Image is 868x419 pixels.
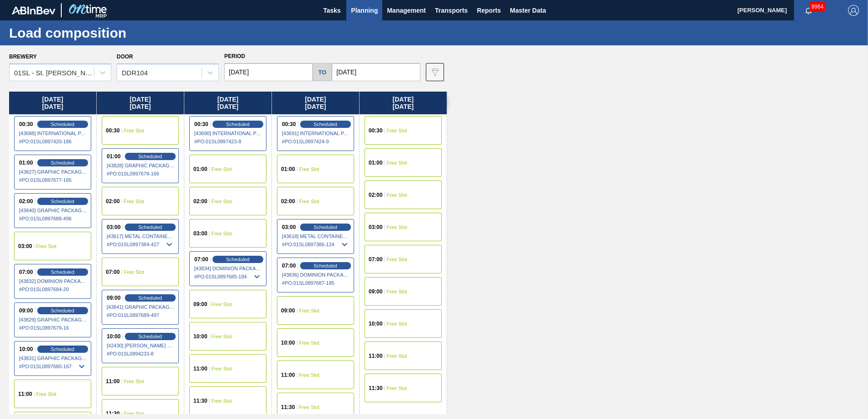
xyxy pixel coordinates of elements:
[138,224,162,230] span: Scheduled
[19,346,33,352] span: 10:00
[106,269,120,275] span: 07:00
[848,5,859,16] img: Logout
[282,239,350,250] span: # PO : 01SL0897386-124
[19,131,87,136] span: [43688] INTERNATIONAL PAPER COMPANY - 0008219781
[51,346,74,352] span: Scheduled
[212,166,232,172] span: Free Slot
[194,257,208,262] span: 07:00
[194,122,208,127] span: 00:30
[282,278,350,288] span: # PO : 01SL0897687-185
[51,160,74,166] span: Scheduled
[19,213,87,224] span: # PO : 01SL0897688-496
[193,199,207,204] span: 02:00
[224,63,313,81] input: mm/dd/yyyy
[212,398,232,404] span: Free Slot
[332,63,420,81] input: mm/dd/yyyy
[369,224,383,230] span: 03:00
[184,92,271,114] div: [DATE] [DATE]
[360,92,447,114] div: [DATE] [DATE]
[124,379,144,384] span: Free Slot
[369,128,383,133] span: 00:30
[212,199,232,204] span: Free Slot
[19,356,87,361] span: [43831] GRAPHIC PACKAGING INTERNATIONA - 0008221069
[18,391,32,397] span: 11:00
[299,340,320,346] span: Free Slot
[226,122,250,127] span: Scheduled
[124,411,144,416] span: Free Slot
[106,411,120,416] span: 11:30
[387,257,407,262] span: Free Slot
[106,379,120,384] span: 11:00
[369,192,383,198] span: 02:00
[193,302,207,307] span: 09:00
[124,199,144,204] span: Free Slot
[194,136,262,147] span: # PO : 01SL0897423-8
[809,2,825,12] span: 9964
[314,224,337,230] span: Scheduled
[14,69,95,77] div: 01SL - St. [PERSON_NAME]
[351,5,378,16] span: Planning
[281,372,295,378] span: 11:00
[226,257,250,262] span: Scheduled
[369,385,383,391] span: 11:30
[282,224,296,230] span: 03:00
[318,69,326,76] h5: to
[19,269,33,275] span: 07:00
[122,69,148,77] div: DDR104
[107,295,121,301] span: 09:00
[19,169,87,175] span: [43827] GRAPHIC PACKAGING INTERNATIONA - 0008221069
[124,128,144,133] span: Free Slot
[107,168,175,179] span: # PO : 01SL0897678-166
[282,122,296,127] span: 00:30
[19,322,87,333] span: # PO : 01SL0897679-16
[281,340,295,346] span: 10:00
[282,136,350,147] span: # PO : 01SL0897424-9
[281,308,295,313] span: 09:00
[18,244,32,249] span: 03:00
[387,160,407,166] span: Free Slot
[19,160,33,166] span: 01:00
[299,404,320,410] span: Free Slot
[426,63,444,81] button: icon-filter-gray
[9,28,170,38] h1: Load composition
[282,263,296,268] span: 07:00
[794,4,823,17] button: Notifications
[9,92,96,114] div: [DATE] [DATE]
[387,289,407,294] span: Free Slot
[193,231,207,236] span: 03:00
[194,131,262,136] span: [43690] INTERNATIONAL PAPER COMPANY - 0008219781
[193,334,207,339] span: 10:00
[314,263,337,268] span: Scheduled
[51,308,74,313] span: Scheduled
[387,353,407,359] span: Free Slot
[107,239,175,250] span: # PO : 01SL0897384-427
[19,175,87,185] span: # PO : 01SL0897677-165
[369,353,383,359] span: 11:00
[281,199,295,204] span: 02:00
[212,302,232,307] span: Free Slot
[19,284,87,295] span: # PO : 01SL0897684-20
[299,372,320,378] span: Free Slot
[369,321,383,326] span: 10:00
[107,163,175,168] span: [43828] GRAPHIC PACKAGING INTERNATIONA - 0008221069
[124,269,144,275] span: Free Slot
[19,136,87,147] span: # PO : 01SL0897420-186
[194,271,262,282] span: # PO : 01SL0897685-184
[36,244,57,249] span: Free Slot
[51,199,74,204] span: Scheduled
[299,166,320,172] span: Free Slot
[387,128,407,133] span: Free Slot
[281,166,295,172] span: 01:00
[387,385,407,391] span: Free Slot
[212,366,232,371] span: Free Slot
[107,334,121,339] span: 10:00
[193,366,207,371] span: 11:00
[107,310,175,321] span: # PO : 01SL0897689-497
[107,224,121,230] span: 03:00
[117,54,133,60] label: Door
[138,295,162,301] span: Scheduled
[387,5,426,16] span: Management
[107,343,175,348] span: [42430] BERRY GLOBAL INC - 0008311135
[19,208,87,213] span: [43840] GRAPHIC PACKAGING INTERNATIONA - 0008221069
[19,317,87,322] span: [43829] GRAPHIC PACKAGING INTERNATIONA - 0008221069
